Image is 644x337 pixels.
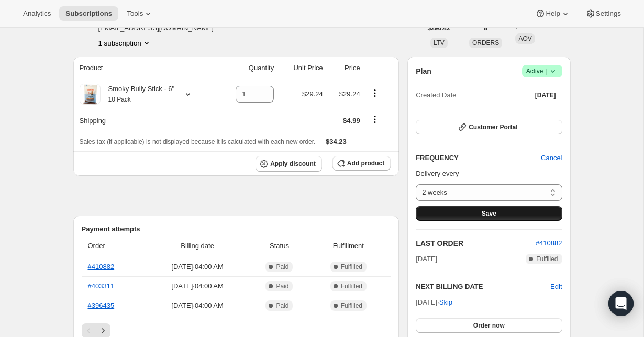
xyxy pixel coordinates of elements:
span: $4.99 [343,117,360,125]
button: Tools [120,6,160,21]
button: Cancel [535,150,568,166]
button: Apply discount [256,156,322,172]
span: Status [252,241,306,251]
button: Product actions [367,87,383,99]
span: [DATE] [416,254,437,264]
span: $34.23 [326,138,347,145]
button: Edit [550,282,562,292]
span: $29.24 [339,90,360,98]
h2: LAST ORDER [416,238,536,249]
span: Tools [127,9,143,18]
span: Fulfilled [341,282,362,290]
button: Add product [332,156,391,171]
button: 8 [478,21,494,36]
span: [DATE] · 04:00 AM [149,262,247,272]
button: Product actions [98,38,152,48]
small: 10 Pack [108,96,131,103]
th: Price [326,57,363,80]
h2: NEXT BILLING DATE [416,282,550,292]
span: Apply discount [270,160,316,168]
span: ORDERS [472,39,499,47]
div: Smoky Bully Stick - 6" [101,84,175,105]
span: [DATE] · 04:00 AM [149,300,247,311]
span: Order now [473,321,505,330]
button: #410882 [536,238,562,249]
p: Delivery every [416,168,562,179]
span: Billing date [149,241,247,251]
span: Paid [276,263,288,271]
th: Quantity [216,57,277,80]
a: #410882 [536,239,562,247]
span: Analytics [23,9,51,18]
span: Fulfilled [536,255,558,263]
span: AOV [518,35,531,42]
span: Paid [276,301,288,310]
span: 8 [484,24,487,32]
span: Active [526,66,558,76]
span: [EMAIL_ADDRESS][DOMAIN_NAME] [98,23,290,33]
h2: Payment attempts [82,224,391,234]
a: #410882 [88,263,115,271]
span: Created Date [416,90,456,100]
span: Fulfilled [341,263,362,271]
button: [DATE] [529,88,562,103]
span: Paid [276,282,288,290]
h2: FREQUENCY [416,153,541,163]
span: $290.42 [428,24,450,32]
h2: Plan [416,66,431,76]
button: Help [529,6,576,21]
th: Product [73,57,216,80]
button: Subscriptions [59,6,118,21]
button: $290.42 [421,21,457,36]
span: [DATE] · 04:00 AM [149,281,247,291]
a: #396435 [88,301,115,309]
span: Fulfilled [341,301,362,310]
span: $29.24 [302,90,323,98]
th: Shipping [73,109,216,132]
div: Open Intercom Messenger [608,291,634,316]
span: Help [546,9,560,18]
th: Order [82,234,146,257]
th: Unit Price [277,57,326,80]
span: Subscriptions [65,9,112,18]
span: Skip [439,297,452,308]
span: Sales tax (if applicable) is not displayed because it is calculated with each new order. [80,138,316,145]
span: [DATE] · [416,298,452,306]
a: #403311 [88,282,115,290]
button: Skip [433,294,459,311]
button: Customer Portal [416,120,562,134]
span: Save [482,209,496,218]
img: product img [80,84,101,105]
span: | [546,67,547,75]
button: Save [416,206,562,221]
button: Order now [416,318,562,333]
span: LTV [434,39,445,47]
span: Fulfillment [313,241,385,251]
span: Settings [596,9,621,18]
button: Settings [579,6,627,21]
span: Add product [347,159,384,167]
span: Cancel [541,153,562,163]
button: Shipping actions [367,114,383,125]
button: Analytics [17,6,57,21]
span: [DATE] [535,91,556,99]
span: Customer Portal [469,123,517,131]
